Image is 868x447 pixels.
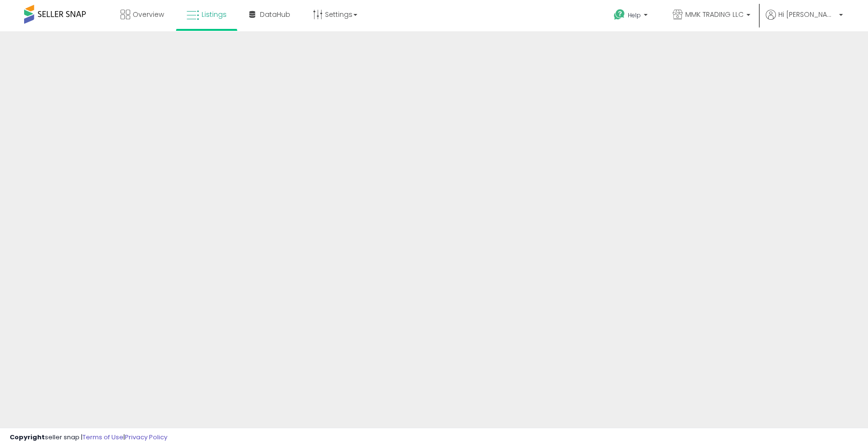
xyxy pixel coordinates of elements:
[202,10,227,19] span: Listings
[133,10,164,19] span: Overview
[613,9,625,21] i: Get Help
[685,10,744,19] span: MMK TRADING LLC
[628,11,641,19] span: Help
[260,10,290,19] span: DataHub
[606,1,657,31] a: Help
[766,10,843,31] a: Hi [PERSON_NAME]
[778,10,836,19] span: Hi [PERSON_NAME]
